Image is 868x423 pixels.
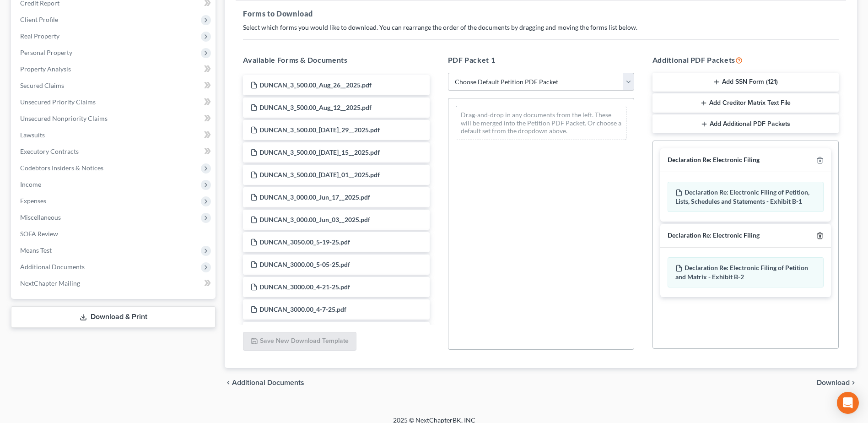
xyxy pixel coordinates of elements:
[13,110,216,127] a: Unsecured Nonpriority Claims
[259,171,380,179] span: DUNCAN_3_500.00_[DATE]_01__2025.pdf
[20,98,96,106] span: Unsecured Priority Claims
[13,143,216,160] a: Executory Contracts
[652,93,839,113] button: Add Creditor Matrix Text File
[13,127,216,143] a: Lawsuits
[850,379,857,386] i: chevron_right
[456,106,626,140] div: Drag-and-drop in any documents from the left. These will be merged into the Petition PDF Packet. ...
[13,275,216,292] a: NextChapter Mailing
[259,126,380,134] span: DUNCAN_3_500.00_[DATE]_29__2025.pdf
[259,103,372,111] span: DUNCAN_3_500.00_Aug_12__2025.pdf
[243,8,839,19] h5: Forms to Download
[668,156,760,164] div: Declaration Re: Electronic Filing
[259,216,370,223] span: DUNCAN_3_000.00_Jun_03__2025.pdf
[259,81,372,89] span: DUNCAN_3_500.00_Aug_26__2025.pdf
[259,260,350,268] span: DUNCAN_3000.00_5-05-25.pdf
[259,238,350,246] span: DUNCAN_3050.00_5-19-25.pdf
[20,230,58,238] span: SOFA Review
[13,94,216,110] a: Unsecured Priority Claims
[20,279,80,287] span: NextChapter Mailing
[668,257,824,287] div: Declaration Re: Electronic Filing of Petition and Matrix - Exhibit B-2
[259,283,350,291] span: DUNCAN_3000.00_4-21-25.pdf
[225,379,304,386] a: chevron_left Additional Documents
[20,213,61,221] span: Miscellaneous
[20,164,103,172] span: Codebtors Insiders & Notices
[11,306,216,328] a: Download & Print
[259,148,380,156] span: DUNCAN_3_500.00_[DATE]_15__2025.pdf
[20,197,46,205] span: Expenses
[20,114,108,122] span: Unsecured Nonpriority Claims
[20,180,41,188] span: Income
[20,131,45,139] span: Lawsuits
[817,379,857,386] button: Download chevron_right
[259,193,370,201] span: DUNCAN_3_000.00_Jun_17__2025.pdf
[20,246,52,254] span: Means Test
[837,392,859,414] div: Open Intercom Messenger
[20,32,59,40] span: Real Property
[232,379,304,386] span: Additional Documents
[243,54,429,65] h5: Available Forms & Documents
[20,65,71,73] span: Property Analysis
[652,54,839,65] h5: Additional PDF Packets
[675,188,809,205] span: Declaration Re: Electronic Filing of Petition, Lists, Schedules and Statements - Exhibit B-1
[13,77,216,94] a: Secured Claims
[652,73,839,92] button: Add SSN Form (121)
[259,305,346,313] span: DUNCAN_3000.00_4-7-25.pdf
[20,49,72,56] span: Personal Property
[668,231,760,240] div: Declaration Re: Electronic Filing
[243,332,356,351] button: Save New Download Template
[20,147,79,155] span: Executory Contracts
[225,379,232,386] i: chevron_left
[20,16,58,23] span: Client Profile
[20,263,85,271] span: Additional Documents
[243,23,839,32] p: Select which forms you would like to download. You can rearrange the order of the documents by dr...
[20,81,64,89] span: Secured Claims
[448,54,634,65] h5: PDF Packet 1
[652,114,839,134] button: Add Additional PDF Packets
[13,226,216,242] a: SOFA Review
[817,379,850,386] span: Download
[13,61,216,77] a: Property Analysis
